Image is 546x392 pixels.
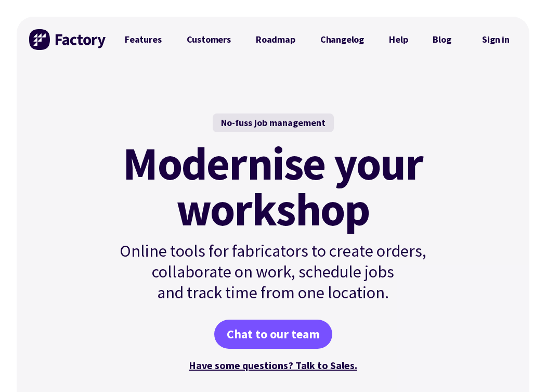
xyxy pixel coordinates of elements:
[97,241,449,303] p: Online tools for fabricators to create orders, collaborate on work, schedule jobs and track time ...
[29,29,107,50] img: Factory
[189,359,357,372] a: Have some questions? Talk to Sales.
[112,29,174,50] a: Features
[376,29,420,50] a: Help
[213,113,334,132] div: No-fuss job management
[174,29,243,50] a: Customers
[420,29,463,50] a: Blog
[475,28,517,52] a: Sign in
[112,29,464,50] nav: Primary Navigation
[214,320,332,349] a: Chat to our team
[243,29,308,50] a: Roadmap
[123,141,423,232] mark: Modernise your workshop
[475,28,517,52] nav: Secondary Navigation
[308,29,376,50] a: Changelog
